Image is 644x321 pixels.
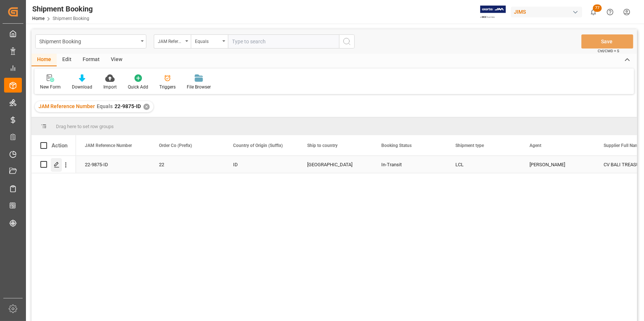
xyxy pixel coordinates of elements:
div: Home [31,54,57,66]
span: Equals [97,103,113,109]
span: Country of Origin (Suffix) [233,143,283,148]
div: Quick Add [128,84,148,90]
span: 22-9875-ID [114,103,141,109]
div: View [105,54,128,66]
div: [PERSON_NAME] [530,156,586,173]
span: Agent [530,143,541,148]
button: JIMS [511,5,585,19]
div: Format [77,54,105,66]
button: open menu [154,34,191,49]
a: Home [32,16,44,21]
div: Download [72,84,92,90]
span: Order Co (Prefix) [159,143,192,148]
button: show 77 new notifications [585,4,602,20]
div: [GEOGRAPHIC_DATA] [307,156,364,173]
span: 77 [593,4,602,12]
div: LCL [455,156,512,173]
input: Type to search [228,34,339,49]
span: Shipment type [455,143,484,148]
div: JIMS [511,7,582,17]
span: Drag here to set row groups [56,124,114,129]
div: Triggers [159,84,176,90]
button: search button [339,34,355,49]
button: open menu [35,34,146,49]
div: In-Transit [381,156,438,173]
div: Edit [57,54,77,66]
div: Press SPACE to select this row. [31,156,76,173]
img: Exertis%20JAM%20-%20Email%20Logo.jpg_1722504956.jpg [480,6,506,19]
div: ID [233,156,289,173]
button: open menu [191,34,228,49]
div: 22-9875-ID [76,156,150,173]
div: 22 [159,156,215,173]
button: Save [581,34,633,49]
span: JAM Reference Number [39,103,95,109]
div: ✕ [143,104,150,110]
span: JAM Reference Number [85,143,132,148]
span: Ctrl/CMD + S [598,48,619,54]
div: New Form [40,84,61,90]
button: Help Center [602,4,618,20]
div: Action [52,142,67,149]
div: JAM Reference Number [158,36,183,45]
div: Import [103,84,117,90]
div: File Browser [187,84,211,90]
span: Supplier Full Name [604,143,641,148]
div: Shipment Booking [32,3,93,14]
span: Ship to country [307,143,338,148]
div: Shipment Booking [39,36,138,46]
div: Equals [195,36,220,45]
span: Booking Status [381,143,412,148]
